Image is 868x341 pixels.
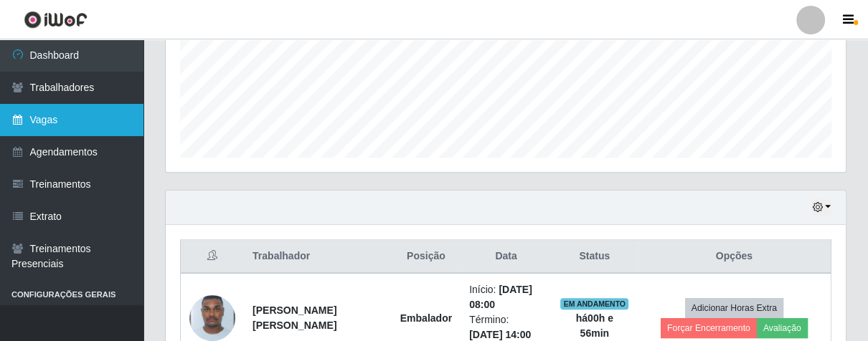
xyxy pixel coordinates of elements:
th: Trabalhador [244,240,392,274]
li: Início: [469,282,543,312]
button: Avaliação [757,318,808,338]
strong: Embalador [400,312,452,324]
time: [DATE] 08:00 [469,284,532,310]
th: Posição [392,240,461,274]
button: Forçar Encerramento [661,318,757,338]
span: EM ANDAMENTO [560,298,628,309]
th: Data [461,240,552,274]
img: CoreUI Logo [24,11,88,29]
button: Adicionar Horas Extra [685,298,783,318]
time: [DATE] 14:00 [469,329,531,340]
th: Opções [638,240,831,274]
strong: há 00 h e 56 min [576,312,613,339]
strong: [PERSON_NAME] [PERSON_NAME] [253,304,336,331]
th: Status [552,240,638,274]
